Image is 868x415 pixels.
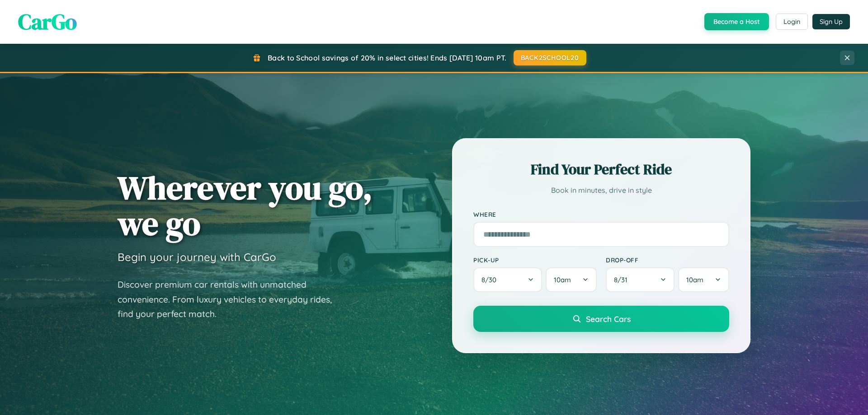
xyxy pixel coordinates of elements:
h2: Find Your Perfect Ride [473,159,729,179]
button: Login [776,14,808,30]
button: 8/30 [473,267,542,292]
h1: Wherever you go, we go [118,170,373,241]
span: Search Cars [586,314,631,324]
span: 8 / 31 [614,275,632,284]
label: Drop-off [606,256,729,264]
span: CarGo [18,7,77,37]
p: Discover premium car rentals with unmatched convenience. From luxury vehicles to everyday rides, ... [118,277,344,322]
span: 10am [686,275,703,284]
h3: Begin your journey with CarGo [118,250,276,264]
button: BACK2SCHOOL20 [514,50,586,65]
label: Where [473,210,729,218]
button: 10am [546,267,597,292]
p: Book in minutes, drive in style [473,184,729,197]
label: Pick-up [473,256,597,264]
button: Become a Host [704,13,769,30]
button: Sign Up [812,14,850,29]
button: 8/31 [606,267,675,292]
span: 10am [554,275,571,284]
span: 8 / 30 [481,275,501,284]
button: Search Cars [473,306,729,332]
span: Back to School savings of 20% in select cities! Ends [DATE] 10am PT. [268,53,506,62]
button: 10am [678,267,729,292]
